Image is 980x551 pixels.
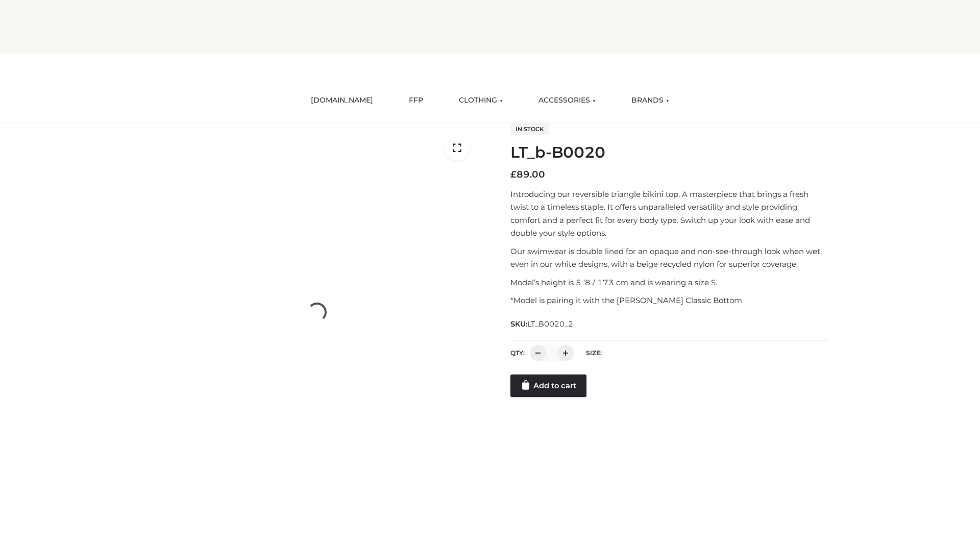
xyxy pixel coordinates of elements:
a: BRANDS [624,89,677,112]
a: FFP [401,89,431,112]
span: SKU: [510,318,574,330]
a: [DOMAIN_NAME] [303,89,381,112]
a: Add to cart [510,374,586,397]
p: Our swimwear is double lined for an opaque and non-see-through look when wet, even in our white d... [510,245,828,271]
p: Model’s height is 5 ‘8 / 173 cm and is wearing a size S. [510,276,828,289]
bdi: 89.00 [510,169,545,180]
span: £ [510,169,517,180]
h1: LT_b-B0020 [510,143,828,162]
label: Size: [586,349,602,357]
span: In stock [510,123,549,135]
p: Introducing our reversible triangle bikini top. A masterpiece that brings a fresh twist to a time... [510,188,828,240]
span: LT_B0020_2 [527,319,573,329]
label: QTY: [510,349,525,357]
p: *Model is pairing it with the [PERSON_NAME] Classic Bottom [510,294,828,307]
a: CLOTHING [451,89,510,112]
a: ACCESSORIES [531,89,603,112]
